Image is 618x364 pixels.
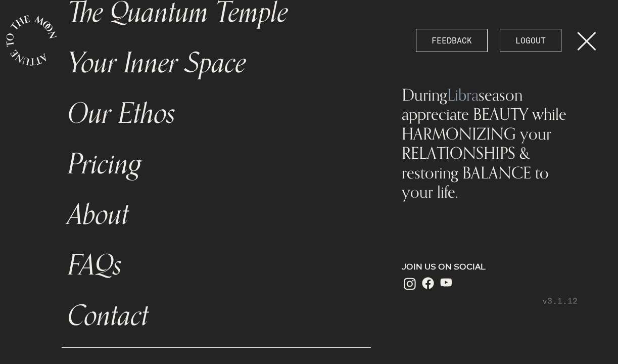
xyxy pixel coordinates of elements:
[416,29,488,52] button: FEEDBACK
[432,34,472,47] span: FEEDBACK
[402,85,578,201] div: During season appreciate BEAUTY while HARMONIZING your RELATIONSHIPS & restoring BALANCE to your ...
[62,240,371,291] a: FAQs
[62,88,371,139] a: Our Ethos
[62,38,371,88] a: Your Inner Space
[402,295,578,307] p: v3.1.12
[500,29,561,52] a: LOGOUT
[62,190,371,240] a: About
[62,291,371,341] a: Contact
[402,261,578,273] p: JOIN US ON SOCIAL
[447,84,479,105] span: Libra
[62,139,371,190] a: Pricing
